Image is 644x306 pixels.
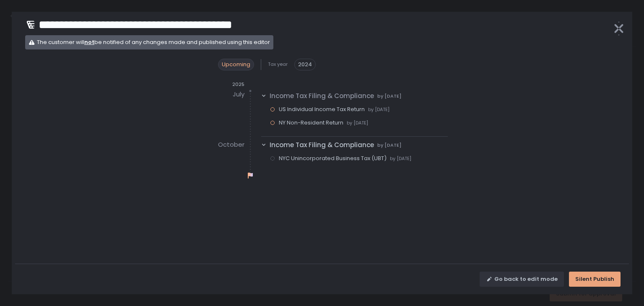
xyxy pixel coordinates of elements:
div: Go back to edit mode [486,275,558,283]
span: Income Tax Filing & Compliance [270,91,374,101]
span: Income Tax Filing & Compliance [270,140,374,150]
span: NYC Unincorporated Business Tax (UBT) [279,155,387,162]
span: by [DATE] [377,93,402,99]
button: Go back to edit mode [480,272,564,287]
div: Silent Publish [575,275,614,283]
span: by [DATE] [368,106,390,113]
span: by [DATE] [390,156,411,162]
div: October [218,138,244,151]
button: Silent Publish [569,272,621,287]
span: not [84,38,94,46]
span: Tax year [268,61,288,67]
div: Upcoming [218,59,254,70]
div: July [233,88,244,101]
span: The customer will be notified of any changes made and published using this editor [37,39,270,46]
span: by [DATE] [347,120,368,126]
span: NY Non-Resident Return [279,119,343,127]
div: 2025 [196,81,244,88]
span: by [DATE] [377,142,402,148]
span: 2024 [298,61,312,68]
span: US Individual Income Tax Return [279,106,365,113]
